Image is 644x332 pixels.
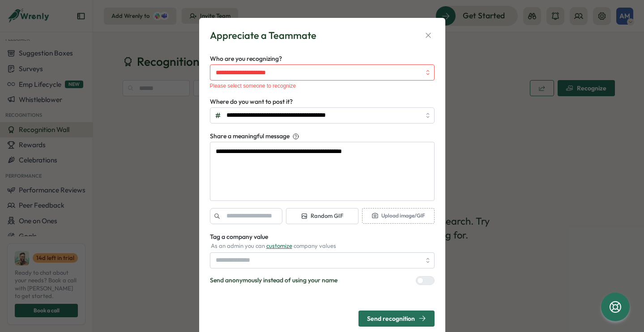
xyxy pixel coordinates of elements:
[210,98,293,106] span: Where do you want to post it?
[210,276,337,285] p: Send anonymously instead of using your name
[358,311,435,327] button: Send recognition
[210,132,290,141] span: Share a meaningful message
[210,29,316,43] div: Appreciate a Teammate
[210,54,282,64] label: Who are you recognizing?
[367,315,426,322] div: Send recognition
[301,212,343,220] span: Random GIF
[210,242,435,250] div: As an admin you can company values
[210,232,268,242] label: Tag a company value
[266,242,292,249] a: customize
[210,83,435,89] div: Please select someone to recognize
[286,208,358,224] button: Random GIF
